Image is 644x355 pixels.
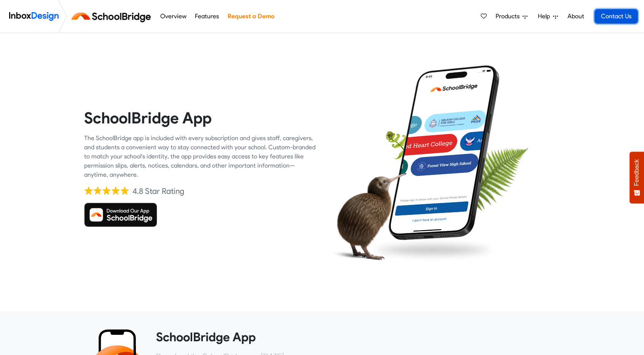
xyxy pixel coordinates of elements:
[630,152,644,203] button: Feedback - Show survey
[595,9,638,24] a: Contact Us
[193,9,221,24] a: Features
[84,203,157,227] img: Download SchoolBridge App
[156,329,554,345] heading: SchoolBridge App
[158,9,188,24] a: Overview
[535,9,561,24] a: Help
[383,65,505,241] img: phone.png
[493,9,531,24] a: Products
[84,134,316,179] div: The SchoolBridge app is included with every subscription and gives staff, caregivers, and student...
[538,12,553,21] span: Help
[70,7,156,26] img: schoolbridge logo
[496,12,523,21] span: Products
[132,185,184,197] div: 4.8 Star Rating
[225,9,276,24] a: Request a Demo
[565,9,586,24] a: About
[367,236,499,264] img: shadow.png
[328,166,406,267] img: kiwi_bird.png
[633,159,640,186] span: Feedback
[84,108,316,128] heading: SchoolBridge App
